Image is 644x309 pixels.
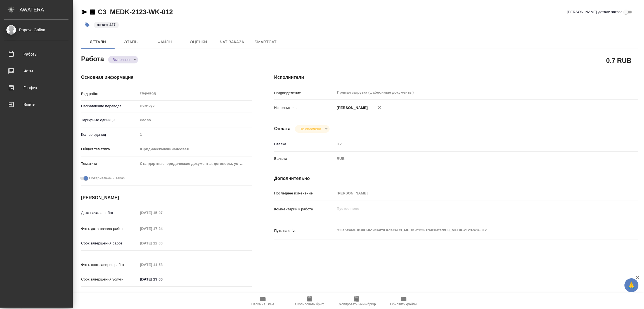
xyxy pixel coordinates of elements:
p: Направление перевода [81,103,138,109]
span: Скопировать мини-бриф [337,302,376,306]
p: Валюта [274,156,335,161]
p: #стат: 427 [97,22,115,28]
span: Этапы [118,39,145,46]
input: Пустое поле [138,239,187,247]
h4: Оплата [274,125,291,132]
a: График [1,81,71,95]
p: Факт. дата начала работ [81,226,138,232]
a: Чаты [1,64,71,78]
button: Скопировать ссылку [89,9,96,15]
span: Чат заказа [219,39,245,46]
span: Оценки [185,39,212,46]
p: [PERSON_NAME] [335,105,368,111]
input: Пустое поле [138,130,252,139]
button: Не оплачена [298,127,323,131]
p: Тарифные единицы [81,117,138,123]
button: Удалить исполнителя [373,101,385,114]
h4: [PERSON_NAME] [81,194,252,201]
p: Дата начала работ [81,210,138,216]
div: Работы [4,50,68,58]
span: Детали [84,39,111,46]
h2: Работа [81,53,104,63]
input: Пустое поле [138,261,187,269]
input: Пустое поле [335,140,608,148]
a: Выйти [1,98,71,111]
button: Папка на Drive [239,293,286,309]
div: RUB [335,154,608,163]
button: Обновить файлы [380,293,427,309]
p: Исполнитель [274,105,335,111]
button: Скопировать ссылку для ЯМессенджера [81,9,88,15]
div: Выйти [4,100,68,109]
span: Папка на Drive [251,302,274,306]
div: Popova Galina [4,27,68,33]
div: Выполнен [108,56,138,63]
span: стат: 427 [93,22,119,27]
span: Скопировать бриф [295,302,324,306]
p: Вид работ [81,91,138,97]
span: SmartCat [252,39,279,46]
div: AWATERA [20,4,73,15]
p: Комментарий к работе [274,206,335,212]
button: Скопировать мини-бриф [333,293,380,309]
div: График [4,84,68,92]
div: Юридическая/Финансовая [138,144,252,154]
p: Ставка [274,141,335,147]
div: Выполнен [295,125,329,133]
button: Скопировать бриф [286,293,333,309]
a: C3_MEDK-2123-WK-012 [98,8,173,16]
input: Пустое поле [335,189,608,197]
p: Последнее изменение [274,191,335,196]
button: Выполнен [111,57,131,62]
button: Добавить тэг [81,19,93,31]
p: Срок завершения работ [81,241,138,246]
input: ✎ Введи что-нибудь [138,275,187,283]
p: Подразделение [274,90,335,96]
div: Чаты [4,67,68,75]
input: Пустое поле [138,225,187,233]
p: Общая тематика [81,146,138,152]
h2: 0.7 RUB [606,56,631,65]
h4: Основная информация [81,74,252,81]
span: [PERSON_NAME] детали заказа [567,9,622,15]
p: Тематика [81,161,138,167]
span: 🙏 [627,279,636,291]
span: Нотариальный заказ [89,175,125,181]
p: Факт. срок заверш. работ [81,262,138,268]
p: Путь на drive [274,228,335,234]
p: Кол-во единиц [81,132,138,137]
h4: Исполнители [274,74,638,81]
textarea: /Clients/МЕДЭКС-Консалт/Orders/C3_MEDK-2123/Translated/C3_MEDK-2123-WK-012 [335,225,608,235]
input: Пустое поле [138,209,187,217]
div: слово [138,115,252,125]
button: 🙏 [624,278,638,292]
p: Срок завершения услуги [81,277,138,282]
span: Обновить файлы [390,302,417,306]
span: Файлы [151,39,178,46]
a: Работы [1,47,71,61]
div: Стандартные юридические документы, договоры, уставы [138,159,252,168]
h4: Дополнительно [274,175,638,182]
